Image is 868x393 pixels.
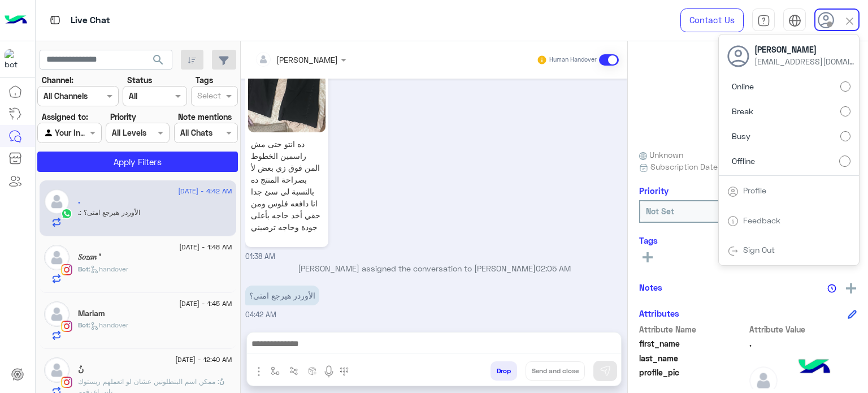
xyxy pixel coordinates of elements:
span: Bot [78,321,89,329]
img: Instagram [61,321,72,332]
img: 919860931428189 [5,49,25,70]
img: defaultAdmin.png [44,189,70,214]
h5: Mariam [78,309,105,318]
label: Note mentions [178,111,232,123]
p: Live Chat [71,13,110,28]
span: [EMAIL_ADDRESS][DOMAIN_NAME] [754,55,856,67]
span: first_name [639,338,747,349]
span: [DATE] - 1:45 AM [179,299,232,309]
h6: Priority [639,185,669,196]
button: Apply Filters [37,152,238,172]
label: Status [127,74,152,86]
img: tab [727,186,739,197]
input: Offline [839,156,850,167]
span: last_name [639,352,747,364]
button: search [145,50,172,74]
span: [DATE] - 12:40 AM [175,355,232,365]
span: profile_pic [639,366,747,392]
img: defaultAdmin.png [44,357,70,383]
a: Contact Us [680,8,744,32]
a: Feedback [743,215,780,225]
span: 04:42 AM [245,310,276,319]
img: notes [827,284,836,293]
img: defaultAdmin.png [44,245,70,270]
h5: نُ [78,365,84,374]
label: Priority [110,111,136,123]
h6: Tags [639,235,857,245]
p: ده انتو حتى مش راسمين الخطوط المن فوق زي بعض لأ بصراحة المنتج ده بالنسبة لي سئ جدا انا دافعه فلوس... [248,135,325,236]
span: الأوردر هيرجع امتى؟ [80,208,140,217]
p: 29/8/2025, 4:42 AM [245,286,319,305]
span: Break [732,105,753,117]
span: . [749,338,857,349]
label: Tags [196,74,213,86]
span: Online [732,80,754,92]
small: Human Handover [549,55,597,64]
h6: Attributes [639,308,679,318]
h6: Notes [639,282,662,292]
img: hulul-logo.png [795,348,834,387]
label: Channel: [42,74,73,86]
img: tab [788,14,801,27]
span: [DATE] - 4:42 AM [178,186,232,196]
button: Send and close [526,361,585,381]
span: Busy [732,130,750,142]
img: close [843,15,856,28]
button: select flow [266,361,285,380]
p: [PERSON_NAME] assigned the conversation to [PERSON_NAME] [245,262,623,274]
img: Instagram [61,377,72,388]
img: Instagram [61,264,72,275]
img: tab [757,14,770,27]
img: WhatsApp [61,208,72,219]
span: [PERSON_NAME] [754,44,856,55]
input: Online [840,81,850,92]
span: Attribute Value [749,323,857,335]
img: tab [727,245,739,257]
img: send voice note [322,365,336,378]
span: Unknown [639,149,683,161]
label: Assigned to: [42,111,88,123]
span: : handover [89,321,128,329]
a: tab [752,8,775,32]
input: Break [840,106,850,116]
button: Drop [491,361,517,381]
div: Select [196,89,221,104]
img: tab [48,13,62,27]
img: make a call [340,367,349,376]
span: [DATE] - 1:48 AM [179,242,232,252]
input: Busy [840,131,850,141]
a: Sign Out [743,245,775,254]
img: create order [308,366,317,375]
span: Subscription Date : [DATE] [650,161,748,172]
span: 01:38 AM [245,252,275,261]
img: Trigger scenario [289,366,298,375]
span: Attribute Name [639,323,747,335]
span: Bot [78,265,89,273]
button: create order [303,361,322,380]
span: 02:05 AM [536,264,571,273]
img: tab [727,215,739,227]
img: defaultAdmin.png [44,301,70,327]
img: select flow [271,366,280,375]
span: نُ [219,377,224,386]
button: Trigger scenario [285,361,303,380]
span: search [151,53,165,67]
img: Logo [5,8,27,32]
img: add [846,283,856,293]
span: : handover [89,265,128,273]
a: Profile [743,185,766,195]
h5: . [78,196,80,206]
img: send message [600,365,611,377]
span: . [78,208,80,217]
img: send attachment [252,365,266,378]
h5: 𝑆𝑜𝑧𝑎𝑛 ' [78,252,101,262]
span: Offline [732,155,755,167]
